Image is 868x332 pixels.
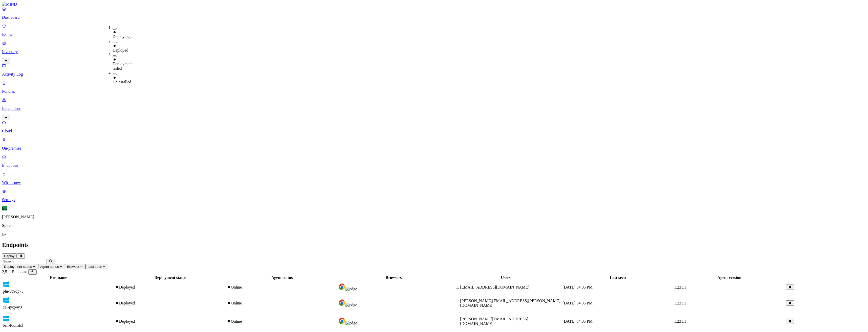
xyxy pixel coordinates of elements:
[345,303,357,307] img: edge
[562,301,593,305] span: [DATE] 04:05 PM
[88,265,102,269] span: Last seen
[40,265,59,269] span: Agent status
[2,7,866,20] a: Dashboard
[119,301,135,305] span: Deployed
[113,62,133,70] span: Deployment failed
[2,270,28,274] span: 2,511 Endpoints
[3,275,114,280] div: Hostname
[3,323,23,327] span: ban-f0dhzh3
[460,317,528,326] span: [PERSON_NAME][EMAIL_ADDRESS][DOMAIN_NAME]
[2,189,866,202] a: Settings
[2,223,866,228] p: Spirent
[2,242,866,248] h2: Endpoints
[2,81,866,94] a: Policies
[562,319,593,323] span: [DATE] 04:05 PM
[67,265,79,269] span: Browser
[115,275,226,280] div: Deployment status
[2,259,47,264] input: Search
[227,275,337,280] div: Agent status
[2,24,866,37] a: Issues
[119,319,135,323] span: Deployed
[562,285,593,289] span: [DATE] 04:05 PM
[227,301,337,305] div: Online
[4,265,32,269] span: Deployment status
[460,299,560,307] span: [PERSON_NAME][EMAIL_ADDRESS][PERSON_NAME][DOMAIN_NAME]
[227,319,337,324] div: Online
[3,315,10,322] img: windows
[119,285,135,289] span: Deployed
[3,305,22,309] span: cal-jycp4y3
[450,275,561,280] div: Users
[2,98,866,120] a: Integrations
[3,281,10,288] img: windows
[2,198,866,202] p: Settings
[338,283,345,290] img: chrome
[113,80,131,84] span: Uninstalled
[2,146,866,151] p: On-premise
[2,163,866,168] p: Endpoints
[227,285,337,290] div: Online
[2,2,17,7] img: MIND
[2,155,866,168] a: Endpoints
[2,32,866,37] p: Issues
[3,289,24,293] span: pln-5b9dp73
[2,137,866,151] a: On-premise
[2,172,866,185] a: What's new
[2,15,866,20] p: Dashboard
[674,285,686,289] span: 1.231.1
[338,299,345,306] img: chrome
[2,2,866,7] a: MIND
[2,215,866,219] p: [PERSON_NAME]
[2,50,866,54] p: Inventory
[2,180,866,185] p: What's new
[460,285,529,289] span: [EMAIL_ADDRESS][DOMAIN_NAME]
[674,275,785,280] div: Agent version
[2,206,7,210] span: EL
[2,72,866,77] p: Activity Log
[113,34,133,39] span: Deploying...
[2,120,866,133] a: Cloud
[345,321,357,325] img: edge
[345,287,357,291] img: edge
[113,48,128,52] span: Deployed
[338,317,345,324] img: chrome
[2,63,866,77] a: Activity Log
[674,319,686,323] span: 1.231.1
[3,297,10,304] img: windows
[2,41,866,63] a: Inventory
[2,89,866,94] p: Policies
[338,275,449,280] div: Browsers
[674,301,686,305] span: 1.231.1
[2,129,866,133] p: Cloud
[2,106,866,111] p: Integrations
[2,253,17,259] button: Deploy
[562,275,673,280] div: Last seen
